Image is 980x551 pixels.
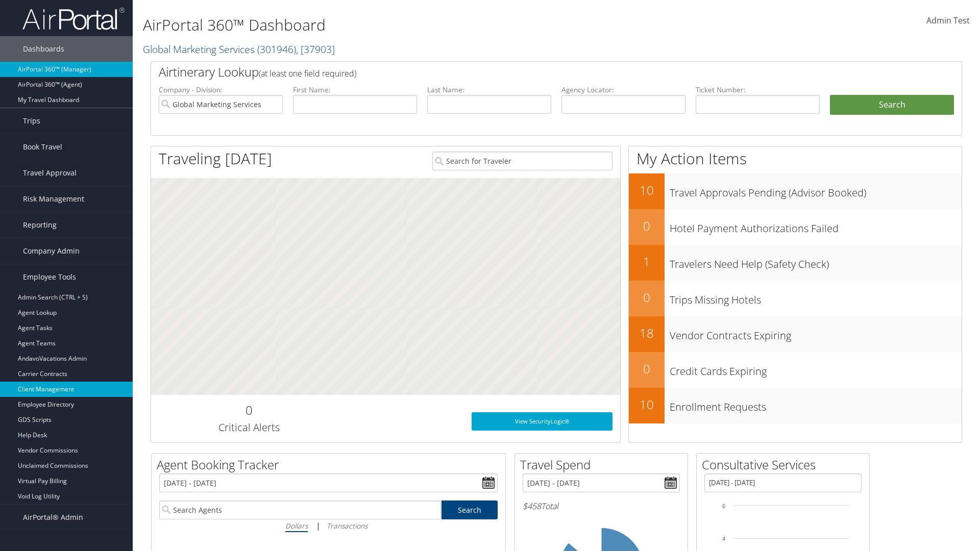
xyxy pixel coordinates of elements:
i: Transactions [327,521,367,531]
span: Travel Approval [23,160,77,186]
a: Global Marketing Services [143,42,335,56]
span: Book Travel [23,134,62,160]
a: 18Vendor Contracts Expiring [629,316,962,352]
label: Agency Locator: [561,85,685,95]
span: (at least one field required) [259,68,356,79]
span: Admin Test [926,15,970,26]
a: 0Hotel Payment Authorizations Failed [629,209,962,245]
h6: Total [523,500,680,512]
a: 0Credit Cards Expiring [629,352,962,388]
h2: 0 [629,217,665,235]
h3: Travelers Need Help (Safety Check) [670,252,962,271]
tspan: 4 [722,536,725,542]
div: | [159,519,498,532]
label: Last Name: [427,85,551,95]
img: airportal-logo.png [22,7,125,31]
label: Company - Division: [159,85,283,95]
h3: Credit Cards Expiring [670,359,962,379]
span: $458 [523,500,541,512]
h2: 18 [629,324,665,342]
h3: Vendor Contracts Expiring [670,323,962,343]
span: AirPortal® Admin [23,505,83,530]
label: Ticket Number: [696,85,820,95]
h2: 0 [629,360,665,378]
span: , [ 37903 ] [296,42,335,56]
h2: 1 [629,253,665,270]
i: Dollars [285,521,308,531]
h3: Critical Alerts [159,420,339,435]
span: Risk Management [23,186,84,212]
button: Search [830,95,954,115]
label: First Name: [293,85,417,95]
h2: 0 [629,289,665,306]
a: 10Travel Approvals Pending (Advisor Booked) [629,173,962,209]
span: ( 301946 ) [257,42,296,56]
a: View SecurityLogic® [472,412,612,431]
h2: Consultative Services [702,456,869,473]
h3: Enrollment Requests [670,395,962,414]
h2: Agent Booking Tracker [157,456,505,473]
a: Admin Test [926,5,970,37]
tspan: 6 [722,503,725,509]
a: 0Trips Missing Hotels [629,281,962,316]
span: Dashboards [23,36,64,62]
h2: Airtinerary Lookup [159,63,887,81]
h2: 10 [629,396,665,413]
a: 10Enrollment Requests [629,388,962,423]
span: Company Admin [23,238,80,264]
h3: Hotel Payment Authorizations Failed [670,216,962,236]
h3: Travel Approvals Pending (Advisor Booked) [670,181,962,200]
a: 1Travelers Need Help (Safety Check) [629,245,962,281]
h3: Trips Missing Hotels [670,288,962,307]
h1: AirPortal 360™ Dashboard [143,14,694,36]
h2: Travel Spend [520,456,688,473]
h2: 10 [629,182,665,199]
h1: My Action Items [629,148,962,169]
input: Search Agents [159,500,441,519]
input: Search for Traveler [432,152,612,170]
h2: 0 [159,402,339,419]
span: Trips [23,108,40,134]
span: Reporting [23,212,57,238]
span: Employee Tools [23,264,76,290]
h1: Traveling [DATE] [159,148,272,169]
a: Search [442,500,498,519]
